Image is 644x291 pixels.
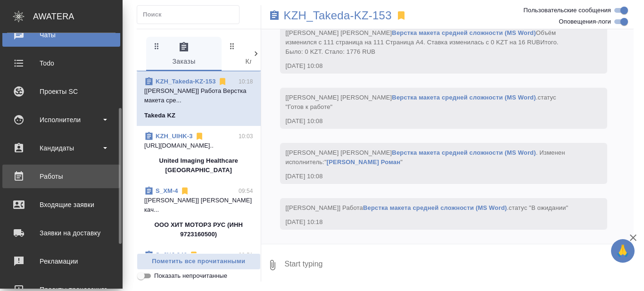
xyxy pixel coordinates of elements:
[559,17,611,26] span: Оповещения-логи
[523,6,611,15] span: Пользовательские сообщения
[363,204,507,211] a: Верстка макета средней сложности (MS Word)
[227,42,291,67] span: Клиенты
[7,56,116,70] div: Todo
[286,116,575,126] div: [DATE] 10:08
[195,132,204,141] svg: Отписаться
[7,254,116,268] div: Рекламации
[239,186,253,196] p: 09:54
[239,250,253,260] p: 09:51
[144,156,253,175] p: United Imaging Healthcare [GEOGRAPHIC_DATA]
[7,28,116,42] div: Чаты
[144,220,253,239] p: ООО ХИТ МОТОРЗ РУС (ИНН 9723160500)
[286,61,575,71] div: [DATE] 10:08
[2,165,120,188] a: Работы
[286,29,561,55] span: [[PERSON_NAME] [PERSON_NAME] Объём изменился c 111 страница на 111 Страница А4. Ставка изменилась...
[154,271,227,281] span: Показать непрочитанные
[2,80,120,103] a: Проекты SC
[33,7,123,26] div: AWATERA
[392,94,536,101] a: Верстка макета средней сложности (MS Word)
[286,149,567,166] span: [[PERSON_NAME] [PERSON_NAME] . Изменен исполнитель:
[152,42,161,50] svg: Зажми и перетащи, чтобы поменять порядок вкладок
[392,29,536,36] a: Верстка макета средней сложности (MS Word)
[239,132,253,141] p: 10:03
[2,51,120,75] a: Todo
[137,253,261,270] button: Пометить все прочитанными
[137,181,261,245] div: S_XM-409:54[[PERSON_NAME]] [PERSON_NAME] кач...ООО ХИТ МОТОРЗ РУС (ИНН 9723160500)
[152,42,216,67] span: Заказы
[156,78,216,85] a: KZH_Takeda-KZ-153
[611,239,635,263] button: 🙏
[143,8,239,21] input: Поиск
[7,141,116,155] div: Кандидаты
[615,241,631,261] span: 🙏
[156,251,187,258] a: S_JNJ-846
[137,126,261,181] div: KZH_UIHK-310:03[URL][DOMAIN_NAME]..United Imaging Healthcare [GEOGRAPHIC_DATA]
[2,221,120,245] a: Заявки на доставку
[156,133,193,140] a: KZH_UIHK-3
[286,172,575,181] div: [DATE] 10:08
[189,250,198,260] svg: Отписаться
[2,23,120,47] a: Чаты
[137,71,261,126] div: KZH_Takeda-KZ-15310:18[[PERSON_NAME]] Работа Верстка макета сре...Takeda KZ
[7,226,116,240] div: Заявки на доставку
[144,111,175,120] p: Takeda KZ
[156,187,178,194] a: S_XM-4
[2,193,120,216] a: Входящие заявки
[284,11,392,20] a: KZH_Takeda-KZ-153
[7,169,116,183] div: Работы
[286,94,558,110] span: [[PERSON_NAME] [PERSON_NAME] .
[327,158,401,166] a: [PERSON_NAME] Роман
[286,217,575,227] div: [DATE] 10:18
[324,158,403,166] span: " "
[144,196,253,215] p: [[PERSON_NAME]] [PERSON_NAME] кач...
[239,77,253,86] p: 10:18
[509,204,568,211] span: статус "В ожидании"
[7,84,116,99] div: Проекты SC
[142,256,256,267] span: Пометить все прочитанными
[180,186,190,196] svg: Отписаться
[286,204,569,211] span: [[PERSON_NAME]] Работа .
[7,198,116,212] div: Входящие заявки
[2,249,120,273] a: Рекламации
[144,141,253,150] p: [URL][DOMAIN_NAME]..
[144,86,253,105] p: [[PERSON_NAME]] Работа Верстка макета сре...
[392,149,536,156] a: Верстка макета средней сложности (MS Word)
[7,113,116,127] div: Исполнители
